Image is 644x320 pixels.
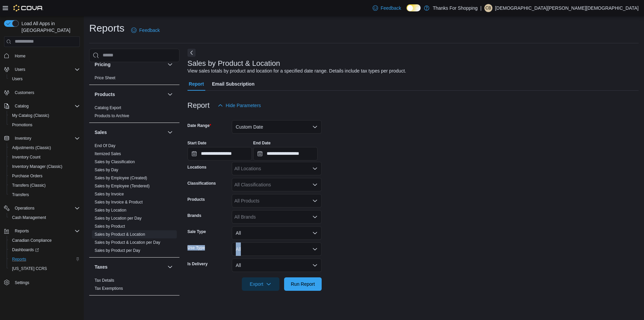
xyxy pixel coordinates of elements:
[89,74,179,85] div: Pricing
[89,276,179,295] div: Taxes
[1,203,83,213] button: Operations
[9,214,49,222] a: Cash Management
[12,134,80,142] span: Inventory
[12,215,46,220] span: Cash Management
[7,190,83,199] button: Transfers
[9,111,52,120] a: My Catalog (Classic)
[9,75,80,83] span: Users
[12,266,47,271] span: [US_STATE] CCRS
[12,173,43,179] span: Purchase Orders
[95,143,115,148] span: End Of Day
[12,227,80,235] span: Reports
[89,104,179,123] div: Products
[15,228,29,234] span: Reports
[12,154,41,160] span: Inventory Count
[284,277,322,291] button: Run Report
[12,227,32,235] button: Reports
[95,240,160,245] a: Sales by Product & Location per Day
[12,257,26,262] span: Reports
[166,263,174,271] button: Taxes
[95,240,160,245] span: Sales by Product & Location per Day
[7,236,83,245] button: Canadian Compliance
[12,204,80,212] span: Operations
[95,199,143,205] span: Sales by Invoice & Product
[12,279,32,287] a: Settings
[95,264,165,270] button: Taxes
[1,134,83,143] button: Inventory
[95,248,140,253] span: Sales by Product per Day
[312,198,318,203] button: Open list of options
[12,102,80,110] span: Catalog
[9,236,80,244] span: Canadian Compliance
[232,226,322,240] button: All
[187,181,216,186] label: Classifications
[9,265,50,273] a: [US_STATE] CCRS
[95,113,129,119] span: Products to Archive
[187,140,207,146] label: Start Date
[95,192,124,196] a: Sales by Invoice
[95,248,140,253] a: Sales by Product per Day
[7,245,83,255] a: Dashboards
[95,129,107,136] h3: Sales
[1,51,83,61] button: Home
[187,165,207,170] label: Locations
[9,144,54,152] a: Adjustments (Classic)
[312,182,318,187] button: Open list of options
[13,5,43,11] img: Cova
[12,65,28,74] button: Users
[7,152,83,162] button: Inventory Count
[15,103,29,109] span: Catalog
[12,164,62,169] span: Inventory Manager (Classic)
[187,101,210,109] h3: Report
[95,176,147,180] a: Sales by Employee (Created)
[1,226,83,236] button: Reports
[7,264,83,273] button: [US_STATE] CCRS
[407,11,407,12] span: Dark Mode
[246,277,275,291] span: Export
[187,59,280,67] h3: Sales by Product & Location
[95,278,114,283] span: Tax Details
[95,264,108,270] h3: Taxes
[9,246,42,254] a: Dashboards
[95,184,150,188] a: Sales by Employee (Tendered)
[7,171,83,181] button: Purchase Orders
[9,163,65,171] a: Inventory Manager (Classic)
[381,5,401,11] span: Feedback
[189,77,204,91] span: Report
[12,113,49,118] span: My Catalog (Classic)
[407,4,421,11] input: Dark Mode
[95,159,135,165] span: Sales by Classification
[187,229,206,234] label: Sale Type
[187,213,201,218] label: Brands
[9,121,80,129] span: Promotions
[9,236,54,244] a: Canadian Compliance
[9,75,25,83] a: Users
[12,89,37,97] a: Customers
[9,255,29,263] a: Reports
[95,183,150,189] span: Sales by Employee (Tendered)
[166,60,174,68] button: Pricing
[187,67,406,75] div: View sales totals by product and location for a specified date range. Details include tax types p...
[12,192,29,197] span: Transfers
[9,246,80,254] span: Dashboards
[95,224,125,229] a: Sales by Product
[9,255,80,263] span: Reports
[7,111,83,120] button: My Catalog (Classic)
[95,286,123,291] a: Tax Exemptions
[9,181,80,189] span: Transfers (Classic)
[95,61,165,68] button: Pricing
[12,247,39,253] span: Dashboards
[1,101,83,111] button: Catalog
[7,255,83,264] button: Reports
[95,151,121,156] a: Itemized Sales
[12,183,46,188] span: Transfers (Classic)
[12,122,33,128] span: Promotions
[15,67,25,72] span: Users
[1,277,83,287] button: Settings
[1,65,83,74] button: Users
[12,65,80,74] span: Users
[15,136,31,141] span: Inventory
[12,134,34,142] button: Inventory
[9,153,80,161] span: Inventory Count
[19,20,80,34] span: Load All Apps in [GEOGRAPHIC_DATA]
